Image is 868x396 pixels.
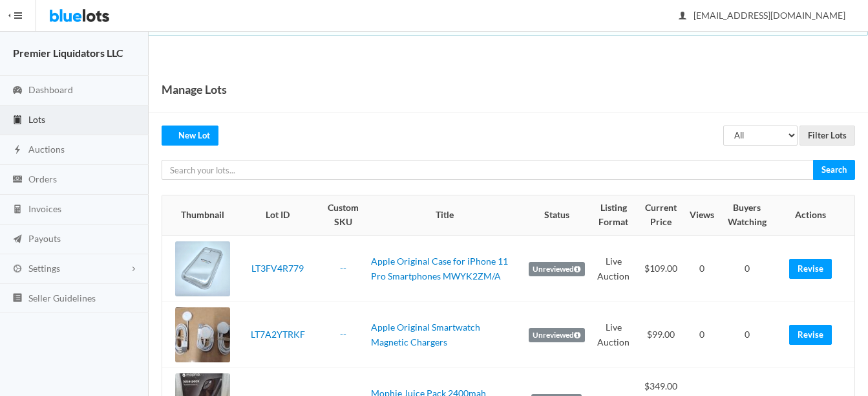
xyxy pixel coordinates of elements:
td: 0 [719,236,774,302]
ion-icon: cash [11,174,24,186]
input: Filter Lots [799,126,855,146]
a: Revise [789,259,832,279]
a: -- [340,263,346,274]
th: Status [524,195,590,236]
span: Settings [28,263,60,274]
ion-icon: create [170,130,178,138]
span: Payouts [28,233,61,244]
th: Lot ID [235,195,321,236]
ion-icon: clipboard [11,115,24,127]
span: [EMAIL_ADDRESS][DOMAIN_NAME] [679,10,845,21]
a: createNew Lot [162,126,218,146]
td: $99.00 [637,302,684,368]
strong: Premier Liquidators LLC [13,47,123,59]
td: 0 [684,302,719,368]
span: Invoices [28,203,61,214]
td: 0 [684,236,719,302]
th: Buyers Watching [719,195,774,236]
ion-icon: speedometer [11,85,24,97]
span: Orders [28,173,57,184]
ion-icon: flash [11,144,24,157]
span: Seller Guidelines [28,292,96,303]
th: Title [366,195,524,236]
a: Apple Original Case for iPhone 11 Pro Smartphones MWYK2ZM/A [371,256,508,281]
td: Live Auction [590,302,637,368]
a: Apple Original Smartwatch Magnetic Chargers [371,322,480,347]
ion-icon: paper plane [11,234,24,246]
ion-icon: list box [11,292,24,305]
th: Listing Format [590,195,637,236]
span: Auctions [28,144,65,155]
input: Search your lots... [162,160,814,180]
ion-icon: person [676,10,689,23]
td: Live Auction [590,236,637,302]
label: Unreviewed [529,262,585,276]
span: Dashboard [28,84,73,95]
ion-icon: cog [11,263,24,276]
td: 0 [719,302,774,368]
th: Views [684,195,719,236]
label: Unreviewed [529,328,585,342]
th: Custom SKU [321,195,366,236]
span: Lots [28,114,45,125]
th: Current Price [637,195,684,236]
ion-icon: calculator [11,204,24,216]
input: Search [813,160,855,180]
a: Revise [789,325,832,345]
a: -- [340,329,346,340]
h1: Manage Lots [162,80,227,99]
th: Thumbnail [162,195,235,236]
td: $109.00 [637,236,684,302]
th: Actions [774,195,854,236]
a: LT3FV4R779 [251,263,304,274]
a: LT7A2YTRKF [251,329,305,340]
